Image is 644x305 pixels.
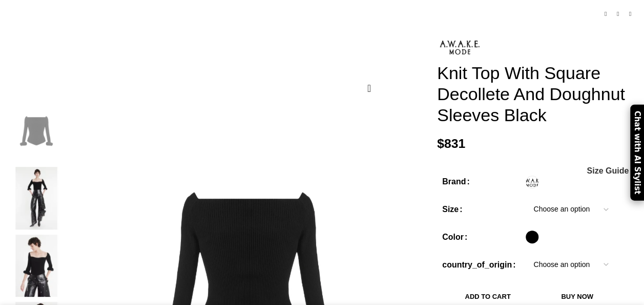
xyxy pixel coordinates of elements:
[437,137,444,150] span: $
[437,63,636,125] h1: Knit Top With Square Decollete And Doughnut Sleeves Black
[442,175,470,188] label: Brand
[624,8,636,20] a: Next product
[5,167,68,229] img: awake mode top
[437,35,483,58] img: Awake Mode
[442,203,462,216] label: Size
[599,8,612,20] a: Previous product
[5,235,68,297] img: awake mode dress}
[442,231,467,244] label: Color
[586,167,629,175] a: Size Guide
[5,100,68,162] img: awake mode Tops
[437,137,465,150] bdi: 831
[587,167,629,175] span: Size Guide
[442,258,515,272] label: country_of_origin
